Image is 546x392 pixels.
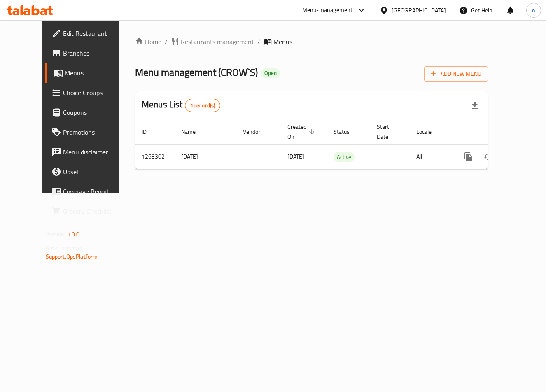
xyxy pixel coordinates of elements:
[377,122,400,142] span: Start Date
[142,127,157,137] span: ID
[63,167,126,177] span: Upsell
[181,37,254,47] span: Restaurants management
[63,28,126,38] span: Edit Restaurant
[45,63,133,83] a: Menus
[532,6,535,15] span: o
[63,147,126,157] span: Menu disclaimer
[287,122,317,142] span: Created On
[135,63,258,82] span: Menu management ( CROW`S )
[370,144,410,169] td: -
[45,43,133,63] a: Branches
[261,68,280,78] div: Open
[171,37,254,47] a: Restaurants management
[63,88,126,98] span: Choice Groups
[46,243,84,254] span: Get support on:
[65,68,126,78] span: Menus
[45,182,133,201] a: Coverage Report
[135,144,175,169] td: 1263302
[185,102,220,110] span: 1 record(s)
[431,69,481,79] span: Add New Menu
[334,152,355,162] span: Active
[142,98,220,112] h2: Menus List
[45,23,133,43] a: Edit Restaurant
[465,96,485,115] div: Export file
[135,37,488,47] nav: breadcrumb
[45,103,133,122] a: Coupons
[181,127,206,137] span: Name
[45,142,133,162] a: Menu disclaimer
[261,70,280,77] span: Open
[63,48,126,58] span: Branches
[478,147,498,167] button: Change Status
[257,37,260,47] li: /
[416,127,442,137] span: Locale
[287,151,304,162] span: [DATE]
[46,229,66,240] span: Version:
[273,37,292,47] span: Menus
[63,206,126,216] span: Grocery Checklist
[45,201,133,221] a: Grocery Checklist
[45,122,133,142] a: Promotions
[302,5,353,15] div: Menu-management
[410,144,452,169] td: All
[452,119,544,145] th: Actions
[45,83,133,103] a: Choice Groups
[424,66,488,82] button: Add New Menu
[46,251,98,262] a: Support.OpsPlatform
[63,107,126,117] span: Coupons
[63,187,126,196] span: Coverage Report
[243,127,271,137] span: Vendor
[392,6,446,15] div: [GEOGRAPHIC_DATA]
[135,37,161,47] a: Home
[175,144,236,169] td: [DATE]
[165,37,168,47] li: /
[63,127,126,137] span: Promotions
[459,147,478,167] button: more
[334,127,360,137] span: Status
[67,229,80,240] span: 1.0.0
[45,162,133,182] a: Upsell
[135,119,544,170] table: enhanced table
